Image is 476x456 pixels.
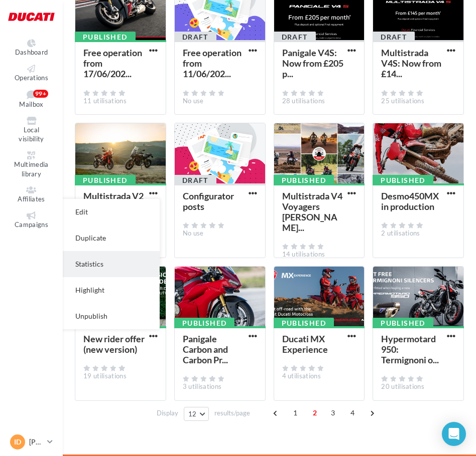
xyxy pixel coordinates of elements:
[183,190,234,212] div: Configurator posts
[373,175,433,186] div: Published
[274,32,316,43] div: Draft
[8,115,55,145] a: Local visibility
[15,74,48,82] span: Operations
[59,225,160,251] button: Duplicate
[83,97,127,105] span: 11 utilisations
[33,90,48,98] div: 99+
[373,32,415,43] div: Draft
[274,175,334,186] div: Published
[183,382,222,390] span: 3 utilisations
[75,175,136,186] div: Published
[8,209,55,231] a: Campaigns
[282,333,328,355] div: Ducati MX Experience
[325,405,341,421] span: 3
[174,175,216,186] div: Draft
[344,405,361,421] span: 4
[307,405,323,421] span: 2
[183,229,204,237] span: No use
[282,97,325,105] span: 28 utilisations
[157,408,178,418] span: Display
[8,149,55,180] a: Multimedia library
[59,251,160,277] button: Statistics
[381,47,441,79] div: Multistrada V4S: Now from £14...
[381,382,424,390] span: 20 utilisations
[282,47,343,79] div: Panigale V4S: Now from £205 p...
[14,160,48,178] span: Multimedia library
[287,405,303,421] span: 1
[381,97,424,105] span: 25 utilisations
[14,437,21,447] span: ID
[83,372,127,380] span: 19 utilisations
[83,333,145,355] div: New rider offer (new version)
[18,195,45,203] span: Affiliates
[183,47,242,79] div: Free operation from 11/06/202...
[8,88,55,111] a: Mailbox 99+
[373,318,433,329] div: Published
[381,190,439,212] div: Desmo450MX in production
[59,277,160,303] button: Highlight
[83,47,142,79] div: Free operation from 17/06/202...
[19,126,44,143] span: Local visibility
[8,63,55,84] a: Operations
[188,410,197,418] span: 12
[59,199,160,225] button: Edit
[282,372,321,380] span: 4 utilisations
[214,408,250,418] span: results/page
[381,333,439,365] div: Hypermotard 950: Termignoni o...
[19,101,43,109] span: Mailbox
[183,97,204,105] span: No use
[282,190,342,233] div: Multistrada V4 Voyagers [PERSON_NAME]...
[184,407,209,421] button: 12
[59,303,160,329] button: Unpublish
[75,32,136,43] div: Published
[15,48,48,56] span: Dashboard
[183,333,228,365] div: Panigale Carbon and Carbon Pr...
[381,229,420,237] span: 2 utilisations
[83,190,144,212] div: Multistrada V2 S colour optio...
[442,422,466,446] div: Open Intercom Messenger
[8,432,55,451] a: ID [PERSON_NAME]
[8,184,55,205] a: Affiliates
[274,318,334,329] div: Published
[15,220,48,229] span: Campaigns
[29,437,43,447] p: [PERSON_NAME]
[282,250,325,258] span: 14 utilisations
[8,37,55,59] a: Dashboard
[174,318,235,329] div: Published
[174,32,216,43] div: Draft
